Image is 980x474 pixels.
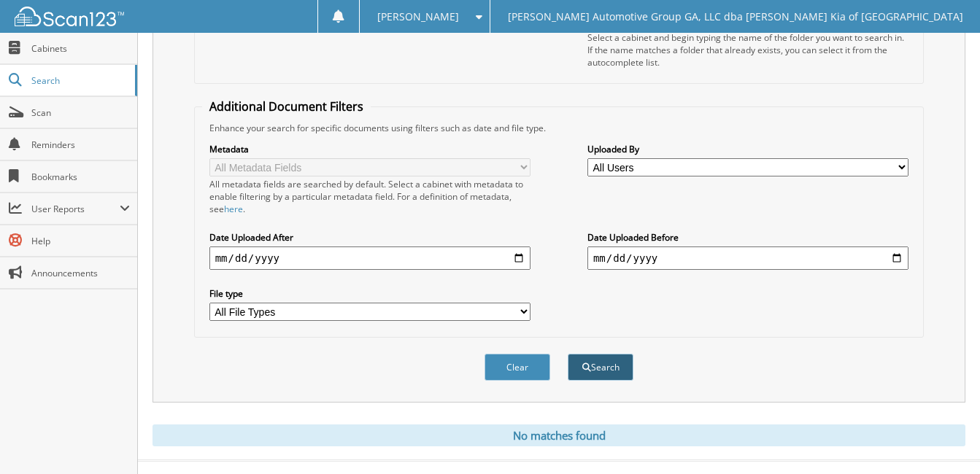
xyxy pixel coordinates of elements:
img: scan123-logo-white.svg [15,7,124,26]
span: User Reports [31,203,120,215]
span: Search [31,74,128,87]
label: Date Uploaded After [209,231,530,244]
span: [PERSON_NAME] [377,12,459,21]
span: Scan [31,106,130,119]
input: start [209,246,530,270]
span: [PERSON_NAME] Automotive Group GA, LLC dba [PERSON_NAME] Kia of [GEOGRAPHIC_DATA] [508,12,963,21]
input: end [587,246,908,270]
span: Cabinets [31,42,130,55]
button: Search [568,354,633,381]
label: Uploaded By [587,143,908,155]
div: Select a cabinet and begin typing the name of the folder you want to search in. If the name match... [587,31,908,69]
label: Date Uploaded Before [587,231,908,244]
div: All metadata fields are searched by default. Select a cabinet with metadata to enable filtering b... [209,178,530,215]
label: Metadata [209,143,530,155]
legend: Additional Document Filters [202,98,371,114]
label: File type [209,287,530,300]
span: Help [31,235,130,247]
div: Enhance your search for specific documents using filters such as date and file type. [202,122,917,134]
span: Bookmarks [31,171,130,183]
iframe: Chat Widget [907,404,980,474]
button: Clear [485,354,550,381]
a: here [224,203,243,215]
span: Reminders [31,139,130,151]
span: Announcements [31,267,130,279]
div: No matches found [153,424,965,446]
